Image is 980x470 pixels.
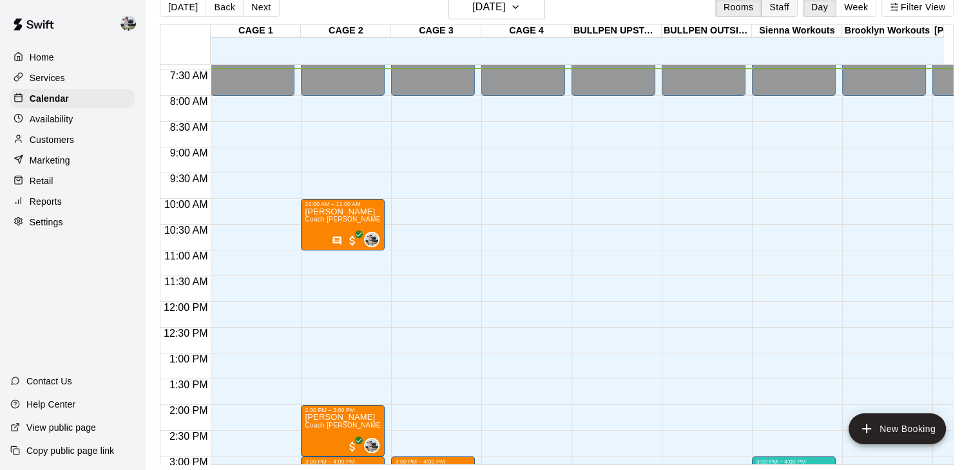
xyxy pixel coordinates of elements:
[166,379,211,390] span: 1:30 PM
[10,109,135,129] a: Availability
[365,233,378,246] img: Matt Hill
[161,225,211,236] span: 10:30 AM
[160,302,211,313] span: 12:00 PM
[30,216,63,229] p: Settings
[167,70,211,81] span: 7:30 AM
[166,353,211,364] span: 1:00 PM
[30,71,65,84] p: Services
[369,438,380,453] span: Matt Hill
[301,199,385,250] div: 10:00 AM – 11:00 AM: Coach Matt Hill One on One
[395,458,471,465] div: 3:00 PM – 4:00 PM
[346,440,359,453] span: All customers have paid
[305,458,381,465] div: 3:00 PM – 4:00 PM
[662,25,752,37] div: BULLPEN OUTSIDE
[10,151,135,170] a: Marketing
[26,444,114,457] p: Copy public page link
[305,422,421,429] span: Coach [PERSON_NAME] One on One
[160,328,211,339] span: 12:30 PM
[211,25,301,37] div: CAGE 1
[305,201,381,207] div: 10:00 AM – 11:00 AM
[305,407,381,413] div: 2:00 PM – 3:00 PM
[10,68,135,88] a: Services
[346,234,359,247] span: All customers have paid
[10,89,135,108] a: Calendar
[10,212,135,232] a: Settings
[301,405,385,456] div: 2:00 PM – 3:00 PM: Grayson Warrick
[10,192,135,211] a: Reports
[10,171,135,191] a: Retail
[481,25,572,37] div: CAGE 4
[167,96,211,107] span: 8:00 AM
[752,25,842,37] div: Sienna Workouts
[10,48,135,67] a: Home
[30,133,74,146] p: Customers
[305,216,421,223] span: Coach [PERSON_NAME] One on One
[572,25,662,37] div: BULLPEN UPSTAIRS
[301,25,391,37] div: CAGE 2
[26,375,72,388] p: Contact Us
[26,398,75,411] p: Help Center
[118,10,145,36] div: Matt Hill
[332,236,342,246] svg: Has notes
[849,413,946,444] button: add
[30,113,73,126] p: Availability
[364,438,380,453] div: Matt Hill
[166,405,211,416] span: 2:00 PM
[10,130,135,149] a: Customers
[391,25,481,37] div: CAGE 3
[161,199,211,210] span: 10:00 AM
[161,250,211,261] span: 11:00 AM
[120,15,136,31] img: Matt Hill
[30,92,69,105] p: Calendar
[842,25,932,37] div: Brooklyn Workouts
[365,439,378,452] img: Matt Hill
[166,456,211,467] span: 3:00 PM
[161,276,211,287] span: 11:30 AM
[26,421,96,434] p: View public page
[166,431,211,442] span: 2:30 PM
[369,232,380,247] span: Matt Hill
[30,51,54,64] p: Home
[30,195,62,208] p: Reports
[30,174,53,187] p: Retail
[167,122,211,133] span: 8:30 AM
[167,147,211,158] span: 9:00 AM
[167,173,211,184] span: 9:30 AM
[364,232,380,247] div: Matt Hill
[756,458,832,465] div: 3:00 PM – 4:00 PM
[30,154,70,167] p: Marketing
